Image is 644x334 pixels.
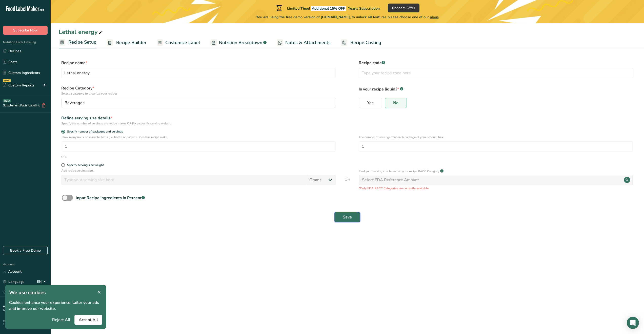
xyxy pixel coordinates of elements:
[9,300,102,312] p: Cookies enhance your experience, tailor your ads and improve our website.
[345,176,350,191] span: OR
[48,315,74,325] button: Reject All
[3,305,21,308] a: Hire an Expert .
[157,37,200,48] a: Customize Label
[61,155,66,159] div: OR
[68,39,96,46] span: Recipe Setup
[76,195,145,201] div: Input Recipe ingredients in Percent
[430,15,439,20] span: plans
[3,320,48,326] div: Powered By FoodLabelMaker © 2025 All Rights Reserved
[61,121,336,126] div: Specify the number of servings the recipe makes OR Fix a specific serving weight
[61,168,336,173] p: Add recipe serving size..
[37,279,48,285] div: EN
[285,39,331,46] span: Notes & Attachments
[275,5,380,11] div: Limited Time!
[74,315,102,325] button: Accept All
[359,68,633,78] input: Type your recipe code here
[61,175,306,185] input: Type your serving size here
[359,135,633,139] p: The number of servings that each package of your product has.
[627,317,639,329] div: Open Intercom Messenger
[277,37,331,48] a: Notes & Attachments
[65,130,123,134] span: Specify number of packages and servings
[3,79,11,82] div: NEW
[311,6,346,11] span: Additional 15% OFF
[59,36,96,49] a: Recipe Setup
[61,85,336,96] label: Recipe Category
[350,39,381,46] span: Recipe Costing
[9,289,102,296] h1: We use cookies
[61,91,336,96] p: Select a category to organize your recipes
[61,115,336,121] div: Define serving size details
[3,305,47,312] a: Terms & Conditions .
[359,169,439,174] p: Find your serving size based on your recipe RACC Category
[3,26,48,35] button: Subscribe Now
[256,14,439,20] span: You are using the free demo version of [DOMAIN_NAME], to unlock all features please choose one of...
[210,37,267,48] a: Nutrition Breakdown
[52,317,70,323] span: Reject All
[334,212,360,222] button: Save
[65,100,85,106] span: Beverages
[393,100,398,105] span: No
[359,186,633,191] p: *Only FDA RACC Categories are currently available
[79,317,98,323] span: Accept All
[367,100,374,105] span: Yes
[362,177,419,183] div: Select FDA Reference Amount
[62,135,336,139] p: How many units of sealable items (i.e. bottle or packet) Does this recipe make.
[59,27,104,36] div: Lethal energy
[3,99,11,102] div: BETA
[13,28,38,33] span: Subscribe Now
[392,5,415,11] span: Redeem Offer
[3,246,48,255] a: Book a Free Demo
[165,39,200,46] span: Customize Label
[61,68,336,78] input: Type your recipe name here
[67,163,104,167] div: Specify serving size weight
[343,214,352,220] span: Save
[388,4,419,12] button: Redeem Offer
[116,39,147,46] span: Recipe Builder
[348,6,380,11] span: Yearly Subscription
[359,60,633,66] label: Recipe code
[3,83,34,88] div: Custom Reports
[61,60,336,66] label: Recipe name
[219,39,262,46] span: Nutrition Breakdown
[107,37,147,48] a: Recipe Builder
[359,85,633,92] p: Is your recipe liquid?
[61,98,336,108] button: Beverages
[341,37,381,48] a: Recipe Costing
[3,277,25,286] a: Language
